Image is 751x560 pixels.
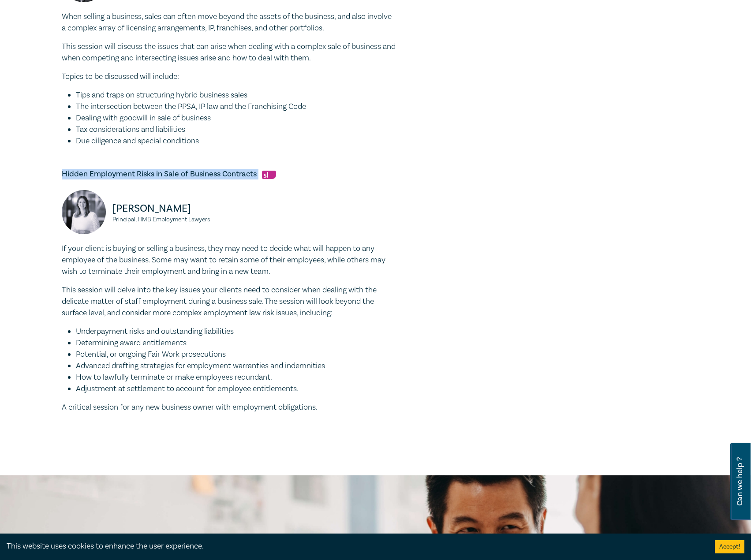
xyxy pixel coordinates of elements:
[112,217,224,223] small: Principal, HMB Employment Lawyers
[62,169,397,179] h5: Hidden Employment Risks in Sale of Business Contracts
[62,402,397,413] p: A critical session for any new business owner with employment obligations.
[76,360,397,372] li: Advanced drafting strategies for employment warranties and indemnities
[76,124,397,135] li: Tax considerations and liabilities
[76,90,397,101] li: Tips and traps on structuring hybrid business sales
[76,112,397,124] li: Dealing with goodwill in sale of business
[76,135,397,147] li: Due diligence and special conditions
[7,541,702,552] div: This website uses cookies to enhance the user experience.
[715,540,744,553] button: Accept cookies
[62,41,397,64] p: This session will discuss the issues that can arise when dealing with a complex sale of business ...
[76,372,397,383] li: How to lawfully terminate or make employees redundant.
[262,171,276,179] img: Substantive Law
[62,284,397,319] p: This session will delve into the key issues your clients need to consider when dealing with the d...
[62,11,397,34] p: When selling a business, sales can often move beyond the assets of the business, and also involve...
[76,349,397,360] li: Potential, or ongoing Fair Work prosecutions
[62,71,397,82] p: Topics to be discussed will include:
[112,202,224,216] p: [PERSON_NAME]
[76,337,397,349] li: Determining award entitlements
[76,101,397,112] li: The intersection between the PPSA, IP law and the Franchising Code
[736,448,744,515] span: Can we help ?
[62,190,106,234] img: Joanna Bandara
[76,326,397,337] li: Underpayment risks and outstanding liabilities
[62,243,397,277] p: If your client is buying or selling a business, they may need to decide what will happen to any e...
[76,383,397,395] li: Adjustment at settlement to account for employee entitlements.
